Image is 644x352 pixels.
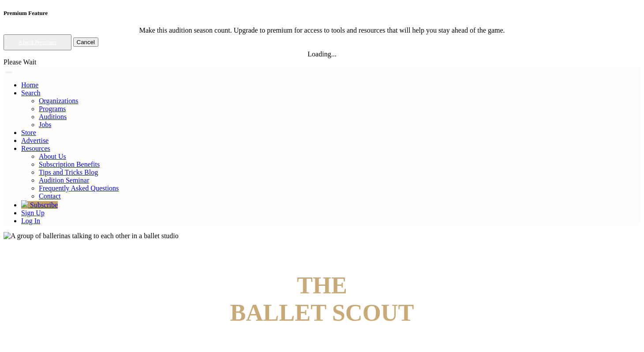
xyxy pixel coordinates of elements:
[307,50,336,58] span: Loading...
[39,192,61,200] a: Contact
[39,105,66,112] a: Programs
[39,161,100,168] a: Subscription Benefits
[21,129,36,136] a: Store
[30,201,58,209] span: Subscribe
[4,26,640,34] div: Make this audition season count. Upgrade to premium for access to tools and resources that will h...
[4,58,640,66] div: Please Wait
[39,176,89,184] a: Audition Seminar
[21,97,640,129] ul: Resources
[21,153,640,200] ul: Resources
[21,145,50,152] a: Resources
[21,209,45,217] a: Sign Up
[297,272,347,299] span: THE
[4,272,640,326] h4: BALLET SCOUT
[21,89,41,97] a: Search
[21,201,58,209] a: Subscribe
[21,137,49,144] a: Advertise
[5,71,12,73] button: Toggle navigation
[39,121,51,128] a: Jobs
[21,200,28,207] img: gem.svg
[19,39,56,45] a: About Premium
[21,81,38,89] a: Home
[73,37,99,47] button: Cancel
[39,153,66,160] a: About Us
[21,217,40,225] a: Log In
[39,97,78,105] a: Organizations
[39,113,67,120] a: Auditions
[39,184,119,192] a: Frequently Asked Questions
[39,169,98,176] a: Tips and Tricks Blog
[4,232,179,240] img: A group of ballerinas talking to each other in a ballet studio
[4,10,640,17] h5: Premium Feature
